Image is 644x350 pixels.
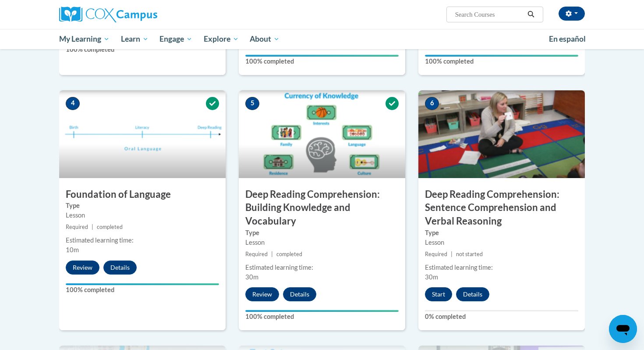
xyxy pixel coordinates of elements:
button: Review [66,261,99,275]
label: 100% completed [66,285,219,295]
button: Details [456,287,489,301]
button: Details [283,287,316,301]
img: Course Image [59,90,226,178]
button: Search [524,9,538,20]
button: Start [425,287,452,301]
button: Review [245,287,279,301]
label: Type [66,201,219,211]
span: 5 [245,97,259,110]
label: 100% completed [66,45,219,54]
label: 100% completed [245,57,399,66]
label: Type [425,228,578,238]
div: Estimated learning time: [245,263,399,272]
a: Engage [154,29,198,49]
input: Search Courses [454,9,524,20]
span: 6 [425,97,439,110]
label: Type [245,228,399,238]
span: | [92,224,93,230]
button: Details [103,261,137,275]
div: Your progress [245,55,399,57]
span: Required [425,251,447,257]
a: En español [543,30,591,48]
h3: Foundation of Language [59,188,226,201]
span: Learn [121,34,149,44]
span: | [271,251,273,257]
span: completed [97,224,123,230]
span: Engage [159,34,192,44]
label: 100% completed [425,57,578,66]
img: Cox Campus [59,7,157,22]
button: Account Settings [559,7,585,21]
img: Course Image [239,90,405,178]
div: Your progress [66,283,219,285]
span: En español [549,34,586,43]
div: Your progress [245,310,399,312]
label: 0% completed [425,312,578,321]
div: Lesson [245,238,399,247]
a: My Learning [53,29,115,49]
h3: Deep Reading Comprehension: Building Knowledge and Vocabulary [239,188,405,228]
h3: Deep Reading Comprehension: Sentence Comprehension and Verbal Reasoning [418,188,585,228]
span: Explore [204,34,239,44]
div: Main menu [46,29,598,49]
span: About [250,34,280,44]
div: Estimated learning time: [425,263,578,272]
span: completed [276,251,302,257]
span: 30m [425,273,438,281]
span: not started [456,251,483,257]
div: Lesson [66,211,219,220]
img: Course Image [418,90,585,178]
a: Learn [115,29,154,49]
a: Cox Campus [59,7,226,22]
span: Required [245,251,268,257]
span: | [451,251,453,257]
span: 10m [66,246,79,254]
div: Lesson [425,238,578,247]
span: 30m [245,273,258,281]
div: Your progress [425,55,578,57]
label: 100% completed [245,312,399,321]
span: Required [66,224,88,230]
div: Estimated learning time: [66,236,219,245]
a: Explore [198,29,244,49]
a: About [244,29,286,49]
span: 4 [66,97,80,110]
span: My Learning [59,34,110,44]
iframe: Button to launch messaging window [609,315,637,343]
